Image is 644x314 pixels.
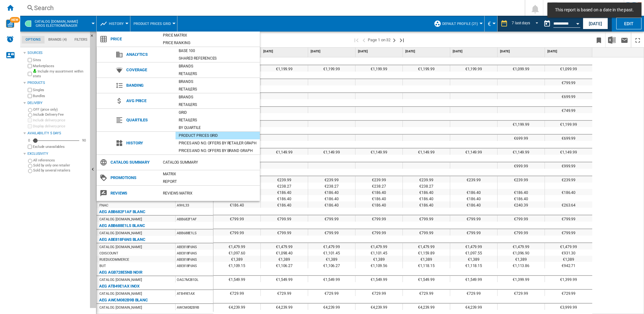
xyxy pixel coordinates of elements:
div: Base 100 [176,48,260,54]
div: REVIEWS Matrix [160,190,260,196]
span: History [123,139,176,148]
div: Brands [176,94,260,100]
div: Retailers [176,102,260,108]
div: Retailers [176,71,260,77]
div: Prices and No. offers by brand graph [176,148,260,154]
span: Quartiles [123,116,176,125]
div: Report [160,178,260,185]
div: Shared references [176,55,260,61]
div: Product prices grid [176,132,260,139]
span: Promotions [107,173,160,182]
div: Price Matrix [160,32,260,38]
span: Catalog Summary [107,158,160,167]
div: Prices and No. offers by retailer graph [176,140,260,146]
div: Brands [176,63,260,69]
span: Price [107,35,160,44]
div: Brands [176,78,260,85]
div: Retailers [176,117,260,123]
div: Grid [176,109,260,116]
span: Reviews [107,189,160,198]
div: Price Ranking [160,40,260,46]
span: Coverage [123,66,176,74]
span: Analytics [123,50,176,59]
span: This report is based on a date in the past. [553,7,636,13]
span: Avg price [123,96,176,105]
div: By quartile [176,125,260,131]
div: Matrix [160,171,260,177]
div: Catalog Summary [160,159,260,166]
div: Retailers [176,86,260,92]
span: Banding [123,81,176,90]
